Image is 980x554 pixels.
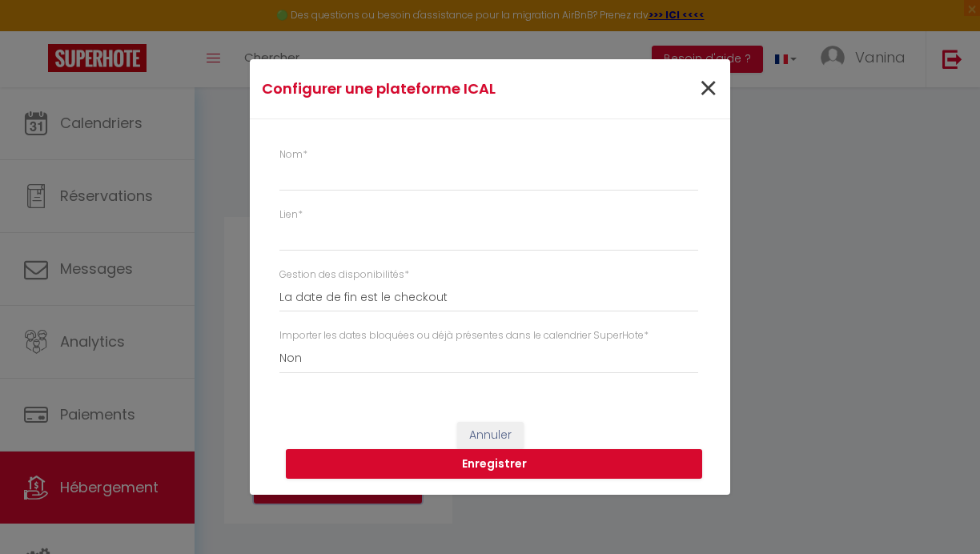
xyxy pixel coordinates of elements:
label: Nom [279,147,307,163]
button: Annuler [457,422,524,449]
span: × [698,65,718,113]
label: Gestion des disponibilités [279,267,409,283]
h4: Configurer une plateforme ICAL [262,78,559,100]
button: Close [698,72,718,106]
button: Enregistrer [286,449,702,480]
label: Importer les dates bloquées ou déjà présentes dans le calendrier SuperHote [279,328,649,343]
label: Lien [279,207,303,223]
